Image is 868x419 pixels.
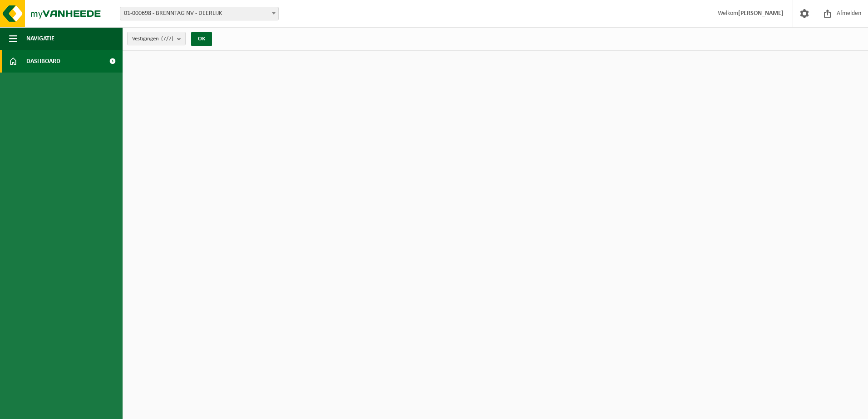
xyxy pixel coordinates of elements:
span: 01-000698 - BRENNTAG NV - DEERLIJK [120,7,278,20]
span: 01-000698 - BRENNTAG NV - DEERLIJK [120,7,279,20]
button: OK [191,32,212,46]
count: (7/7) [161,36,173,42]
strong: [PERSON_NAME] [738,10,784,17]
span: Dashboard [26,50,60,73]
span: Vestigingen [132,32,173,46]
span: Navigatie [26,27,54,50]
button: Vestigingen(7/7) [127,32,186,45]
